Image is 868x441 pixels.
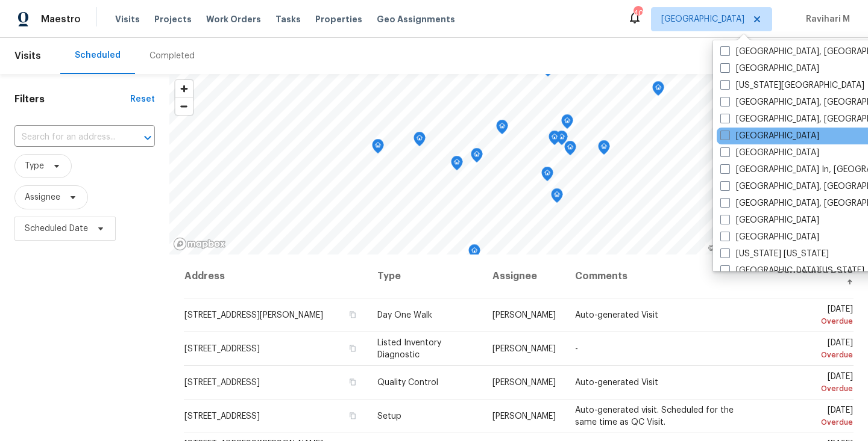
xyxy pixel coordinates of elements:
[720,248,829,260] label: [US_STATE] [US_STATE]
[575,406,734,427] span: Auto-generated visit. Scheduled for the same time as QC Visit.
[551,188,563,207] div: Map marker
[776,406,853,428] span: [DATE]
[414,132,426,150] div: Map marker
[75,49,121,61] div: Scheduled
[175,80,193,97] button: Zoom in
[496,120,508,138] div: Map marker
[720,231,819,243] label: [GEOGRAPHIC_DATA]
[468,244,480,263] div: Map marker
[149,50,195,62] div: Completed
[25,191,60,203] span: Assignee
[708,244,741,253] a: Mapbox
[575,311,658,319] span: Auto-generated Visit
[173,237,226,251] a: Mapbox homepage
[634,7,642,19] div: 40
[661,13,744,25] span: [GEOGRAPHIC_DATA]
[184,412,260,421] span: [STREET_ADDRESS]
[720,63,819,75] label: [GEOGRAPHIC_DATA]
[347,410,358,421] button: Copy Address
[720,147,819,159] label: [GEOGRAPHIC_DATA]
[275,15,301,23] span: Tasks
[598,140,610,159] div: Map marker
[565,254,766,298] th: Comments
[652,81,664,100] div: Map marker
[483,254,565,298] th: Assignee
[130,93,155,105] div: Reset
[720,265,864,277] label: [GEOGRAPHIC_DATA][US_STATE]
[776,416,853,428] div: Overdue
[184,311,323,319] span: [STREET_ADDRESS][PERSON_NAME]
[564,141,576,159] div: Map marker
[776,372,853,395] span: [DATE]
[377,339,441,359] span: Listed Inventory Diagnostic
[14,128,121,147] input: Search for an address...
[377,311,432,319] span: Day One Walk
[41,13,81,25] span: Maestro
[776,305,853,327] span: [DATE]
[575,345,578,353] span: -
[154,13,192,25] span: Projects
[315,13,362,25] span: Properties
[556,131,568,149] div: Map marker
[776,339,853,361] span: [DATE]
[561,114,573,133] div: Map marker
[115,13,140,25] span: Visits
[575,378,658,387] span: Auto-generated Visit
[541,167,553,185] div: Map marker
[451,156,463,174] div: Map marker
[377,13,455,25] span: Geo Assignments
[25,160,44,172] span: Type
[377,412,401,421] span: Setup
[14,43,41,69] span: Visits
[184,378,260,387] span: [STREET_ADDRESS]
[347,377,358,387] button: Copy Address
[720,79,864,91] label: [US_STATE][GEOGRAPHIC_DATA]
[169,74,867,254] canvas: Map
[492,412,556,421] span: [PERSON_NAME]
[175,97,193,115] button: Zoom out
[776,349,853,361] div: Overdue
[776,383,853,395] div: Overdue
[492,378,556,387] span: [PERSON_NAME]
[492,311,556,319] span: [PERSON_NAME]
[368,254,483,298] th: Type
[25,223,88,235] span: Scheduled Date
[720,130,819,142] label: [GEOGRAPHIC_DATA]
[471,148,483,167] div: Map marker
[184,345,260,353] span: [STREET_ADDRESS]
[139,129,156,146] button: Open
[206,13,261,25] span: Work Orders
[175,98,193,115] span: Zoom out
[377,378,438,387] span: Quality Control
[492,345,556,353] span: [PERSON_NAME]
[801,13,850,25] span: Ravihari M
[184,254,368,298] th: Address
[766,254,854,298] th: Scheduled Date ↑
[720,214,819,226] label: [GEOGRAPHIC_DATA]
[372,139,384,158] div: Map marker
[549,131,561,149] div: Map marker
[14,93,130,105] h1: Filters
[347,309,358,320] button: Copy Address
[347,343,358,354] button: Copy Address
[776,315,853,327] div: Overdue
